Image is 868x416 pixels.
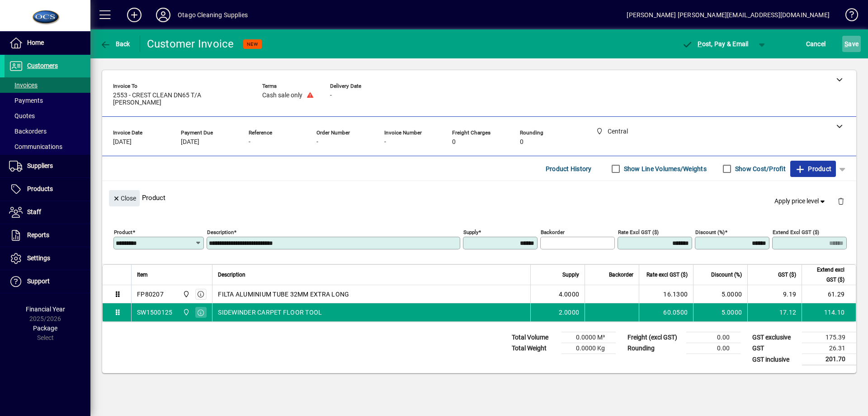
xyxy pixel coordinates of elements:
span: 0 [452,139,456,146]
td: 17.12 [747,303,802,321]
div: Otago Cleaning Supplies [178,8,248,22]
span: GST ($) [778,270,796,280]
mat-label: Discount (%) [695,229,725,235]
td: 61.29 [802,285,856,303]
span: Rate excl GST ($) [646,270,688,280]
span: Financial Year [26,306,65,313]
a: Backorders [5,124,90,139]
app-page-header-button: Back [90,36,140,52]
a: Communications [5,139,90,154]
td: 175.39 [802,332,856,343]
div: [PERSON_NAME] [PERSON_NAME][EMAIL_ADDRESS][DOMAIN_NAME] [627,8,830,22]
a: Knowledge Base [839,2,857,31]
div: FP80207 [137,290,164,299]
td: 114.10 [802,303,856,321]
a: Staff [5,201,90,224]
span: Suppliers [27,162,53,169]
td: 5.0000 [693,285,747,303]
button: Apply price level [771,193,830,210]
div: SW1500125 [137,308,172,317]
button: Delete [830,190,852,212]
td: GST inclusive [748,354,802,365]
span: Central [180,307,191,317]
mat-label: Supply [463,229,478,235]
span: Close [113,191,136,206]
div: 16.1300 [645,290,688,299]
span: P [698,40,702,48]
span: Customers [27,62,58,69]
span: Supply [562,270,579,280]
span: Communications [9,143,62,150]
button: Close [109,190,140,206]
span: Discount (%) [711,270,742,280]
mat-label: Product [114,229,132,235]
span: Extend excl GST ($) [807,265,844,285]
mat-label: Extend excl GST ($) [773,229,819,235]
span: 2.0000 [559,308,580,317]
a: Reports [5,224,90,247]
td: Freight (excl GST) [623,332,686,343]
a: Invoices [5,77,90,93]
button: Product [790,161,836,177]
td: GST exclusive [748,332,802,343]
td: GST [748,343,802,354]
span: Quotes [9,112,35,120]
span: Products [27,185,53,192]
button: Cancel [804,36,828,52]
button: Product History [542,161,595,177]
span: 4.0000 [559,290,580,299]
a: Payments [5,93,90,108]
a: Support [5,270,90,293]
app-page-header-button: Delete [830,197,852,205]
td: 0.0000 Kg [561,343,616,354]
span: NEW [247,41,258,47]
mat-label: Backorder [541,229,565,235]
span: Reports [27,231,49,239]
td: 26.31 [802,343,856,354]
span: [DATE] [113,139,132,146]
button: Add [120,7,149,23]
span: 2553 - CREST CLEAN DN65 T/A [PERSON_NAME] [113,92,249,106]
button: Back [98,36,132,52]
a: Settings [5,247,90,270]
div: 60.0500 [645,308,688,317]
span: Product History [546,162,592,176]
div: Product [102,181,856,214]
span: - [316,139,318,146]
a: Products [5,178,90,201]
span: [DATE] [181,139,199,146]
td: 0.00 [686,332,741,343]
span: SIDEWINDER CARPET FLOOR TOOL [218,308,322,317]
span: Invoices [9,81,38,89]
span: - [330,92,332,99]
app-page-header-button: Close [107,194,142,202]
span: Cash sale only [262,92,302,99]
span: Item [137,270,148,280]
span: Description [218,270,245,280]
span: FILTA ALUMINIUM TUBE 32MM EXTRA LONG [218,290,349,299]
button: Post, Pay & Email [678,36,753,52]
div: Customer Invoice [147,37,234,51]
td: Total Volume [507,332,561,343]
span: ost, Pay & Email [682,40,749,48]
span: Cancel [806,37,826,51]
span: Support [27,277,50,285]
td: 0.0000 M³ [561,332,616,343]
span: S [844,40,848,48]
span: Settings [27,254,50,262]
a: Home [5,32,90,54]
span: 0 [520,139,524,146]
span: Central [180,289,191,299]
span: Staff [27,208,41,215]
button: Save [842,36,861,52]
span: Product [795,162,831,176]
span: Apply price level [774,196,827,206]
span: - [384,139,386,146]
span: Home [27,39,44,46]
a: Quotes [5,108,90,124]
mat-label: Description [207,229,234,235]
td: 201.70 [802,354,856,365]
label: Show Cost/Profit [733,164,786,173]
span: Backorder [609,270,633,280]
span: Package [33,325,57,332]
